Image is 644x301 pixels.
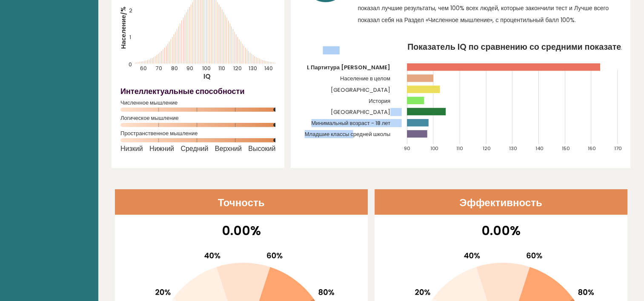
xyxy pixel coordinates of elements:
[588,145,595,152] tspan: 160
[115,189,368,215] header: Точность
[535,145,543,152] tspan: 140
[331,108,390,116] tspan: [GEOGRAPHIC_DATA]
[202,65,211,72] tspan: 100
[120,147,143,150] span: Низкий
[380,221,622,240] p: 0.00%
[369,97,391,105] tspan: История
[264,65,273,72] tspan: 140
[149,147,174,150] span: Нижний
[120,221,362,240] p: 0.00%
[509,145,517,152] tspan: 130
[186,65,193,72] tspan: 90
[203,72,211,81] tspan: IQ
[120,85,275,97] h4: Интеллектуальные способности
[311,119,390,127] tspan: Минимальный возраст - 18 лет
[307,63,390,71] tspan: L Партитура [PERSON_NAME]
[119,6,128,49] tspan: Население/%
[129,61,132,68] tspan: 0
[129,7,132,14] tspan: 2
[305,130,390,138] tspan: Младшие классы средней школы
[249,65,257,72] tspan: 130
[340,74,390,82] tspan: Население в целом
[120,116,275,120] span: Логическое мышление
[180,147,208,150] span: Средний
[120,132,275,135] span: Пространственное мышление
[614,145,621,152] tspan: 170
[233,65,242,72] tspan: 120
[171,65,178,72] tspan: 80
[140,65,147,72] tspan: 60
[218,65,225,72] tspan: 110
[430,145,438,152] tspan: 100
[120,101,275,105] span: Численное мышление
[483,145,490,152] tspan: 120
[129,34,131,41] tspan: 1
[331,85,390,94] tspan: [GEOGRAPHIC_DATA]
[215,147,242,150] span: Верхний
[456,145,463,152] tspan: 110
[561,145,569,152] tspan: 150
[156,65,162,72] tspan: 70
[375,189,627,215] header: Эффективность
[248,147,275,150] span: Высокий
[404,145,410,152] tspan: 90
